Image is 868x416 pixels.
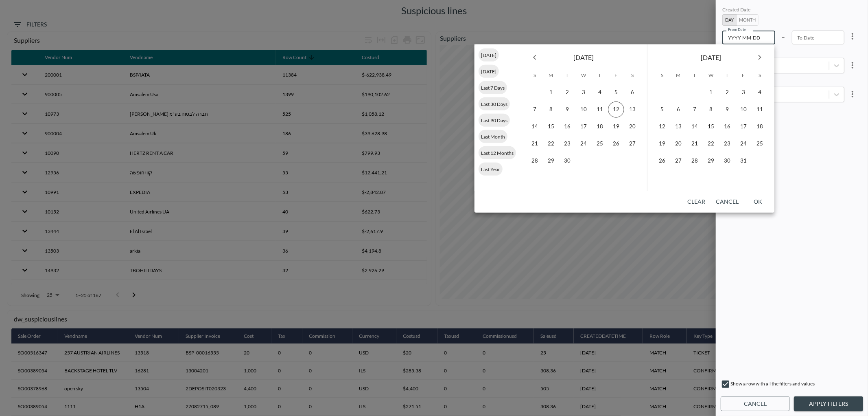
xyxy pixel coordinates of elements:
button: 23 [719,136,735,152]
button: Cancel [713,194,742,209]
button: OK [745,194,771,209]
button: 1 [543,84,559,101]
button: 19 [608,119,624,135]
div: Last Year [479,163,503,176]
button: 22 [703,136,719,152]
button: 30 [559,153,575,169]
span: Saturday [625,67,640,84]
span: [DATE] [701,52,721,63]
button: 25 [592,136,608,152]
span: Last Year [479,166,503,172]
button: 3 [575,84,592,101]
button: 16 [559,119,575,135]
span: Tuesday [687,67,702,84]
button: 5 [608,84,624,101]
button: 28 [687,153,703,169]
button: 20 [670,136,687,152]
button: 4 [752,84,768,101]
button: 10 [575,101,592,118]
button: 29 [543,153,559,169]
span: Last 12 Months [479,150,516,156]
button: 17 [735,119,752,135]
button: 4 [592,84,608,101]
button: Clear [683,194,709,209]
button: 11 [592,101,608,118]
input: YYYY-MM-DD [792,31,845,44]
button: 13 [624,101,641,118]
button: 28 [527,153,543,169]
button: 7 [527,101,543,118]
div: [DATE] [479,48,499,62]
button: Month [736,14,759,26]
button: Cancel [721,396,790,412]
button: 5 [654,101,670,118]
button: Previous month [527,49,543,66]
div: Vendor [722,52,844,58]
div: Last Month [479,130,507,143]
div: Last 7 Days [479,81,507,94]
button: 14 [527,119,543,135]
button: 24 [575,136,592,152]
input: YYYY-MM-DD [722,31,775,44]
button: 6 [670,101,687,118]
button: 18 [752,119,768,135]
button: 25 [752,136,768,152]
button: 13 [670,119,687,135]
button: 3 [735,84,752,101]
span: Tuesday [560,67,575,84]
span: [DATE] [573,52,594,63]
span: Wednesday [576,67,591,84]
span: Wednesday [704,67,718,84]
span: [DATE] [479,68,499,74]
span: Sunday [527,67,542,84]
span: [DATE] [479,52,499,58]
button: 24 [735,136,752,152]
button: 2 [719,84,735,101]
div: Last 12 Months [479,146,516,159]
button: 31 [735,153,752,169]
span: Monday [671,67,686,84]
p: – [782,32,785,42]
button: 2 [559,84,575,101]
div: Created Date [722,7,844,14]
button: 9 [719,101,735,118]
span: Thursday [593,67,607,84]
button: 27 [624,136,641,152]
button: 6 [624,84,641,101]
label: From Date [728,27,746,32]
button: more [844,28,861,44]
span: Saturday [752,67,767,84]
button: 8 [543,101,559,118]
button: 8 [703,101,719,118]
button: 26 [608,136,624,152]
button: 15 [703,119,719,135]
span: Last 30 Days [479,101,510,107]
button: 9 [559,101,575,118]
button: 23 [559,136,575,152]
button: 12 [608,101,624,118]
button: 27 [670,153,687,169]
button: Day [722,14,737,26]
button: 14 [687,119,703,135]
div: Show a row with all the filters and values [721,379,863,392]
button: 17 [575,119,592,135]
span: Monday [544,67,558,84]
span: Last 90 Days [479,117,510,123]
button: 16 [719,119,735,135]
span: Last Month [479,133,507,139]
button: 10 [735,101,752,118]
button: Apply Filters [794,396,863,412]
div: [DATE] [479,65,499,78]
span: Friday [609,67,623,84]
div: Last 90 Days [479,114,510,127]
span: Friday [736,67,751,84]
button: 19 [654,136,670,152]
button: 26 [654,153,670,169]
div: Vendor Account Num [722,81,844,87]
button: 29 [703,153,719,169]
button: 15 [543,119,559,135]
button: Next month [752,49,768,66]
div: Last 30 Days [479,97,510,110]
span: Sunday [655,67,669,84]
button: more [844,57,861,73]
